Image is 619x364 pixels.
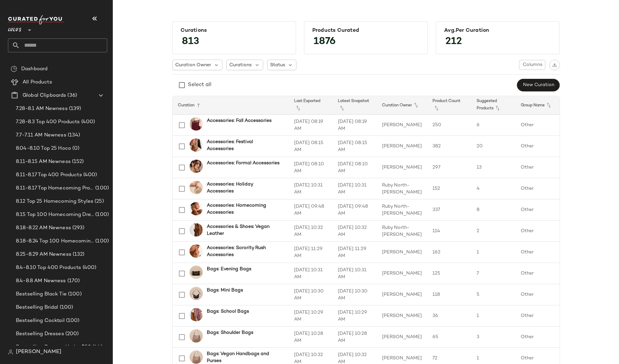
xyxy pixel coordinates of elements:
[16,348,61,356] span: [PERSON_NAME]
[515,115,560,136] td: Other
[377,115,427,136] td: [PERSON_NAME]
[289,305,333,327] td: [DATE] 10:29 AM
[207,138,281,152] b: Accessories: Festival Accessories
[377,96,427,115] th: Curation Owner
[16,198,93,205] span: 8.12 Top 25 Homecoming Styles
[190,329,203,342] img: 2750911_02_front_2025-08-19.jpg
[333,157,377,178] td: [DATE] 08:10 AM
[289,263,333,284] td: [DATE] 10:31 AM
[66,92,77,99] span: (36)
[16,224,71,232] span: 8.18-8.22 AM Newness
[94,237,109,245] span: (100)
[190,117,203,130] img: 2727511_01_OM_2025-08-20.jpg
[207,266,251,273] b: Bags: Evening Bags
[333,115,377,136] td: [DATE] 08:19 AM
[471,305,515,327] td: 1
[471,199,515,221] td: 8
[93,198,104,205] span: (25)
[175,62,211,69] span: Curation Owner
[471,242,515,263] td: 1
[190,138,203,152] img: 2720031_01_OM_2025-08-05.jpg
[94,184,109,192] span: (100)
[471,263,515,284] td: 7
[377,305,427,327] td: [PERSON_NAME]
[289,242,333,263] td: [DATE] 11:29 AM
[377,178,427,199] td: Ruby North-[PERSON_NAME]
[207,244,281,258] b: Accessories: Sorority Rush Accessories
[522,62,542,68] span: Columns
[377,157,427,178] td: [PERSON_NAME]
[207,308,249,315] b: Bags: School Bags
[289,221,333,242] td: [DATE] 10:32 AM
[8,23,22,34] span: Lulus
[377,221,427,242] td: Ruby North-[PERSON_NAME]
[427,221,471,242] td: 114
[207,287,243,294] b: Bags: Mini Bags
[312,27,420,34] div: Products Curated
[515,221,560,242] td: Other
[207,223,281,237] b: Accessories & Shoes: Vegan Leather
[522,82,554,88] span: New Curation
[427,96,471,115] th: Product Count
[190,287,203,300] img: 12614161_2597391.jpg
[67,290,82,298] span: (100)
[515,96,560,115] th: Group Name
[289,157,333,178] td: [DATE] 08:10 AM
[8,349,13,355] img: svg%3e
[207,202,281,216] b: Accessories: Homecoming Accessories
[175,30,206,54] span: 813
[190,350,203,364] img: 2750911_02_front_2025-08-19.jpg
[471,221,515,242] td: 2
[515,284,560,305] td: Other
[515,136,560,157] td: Other
[471,96,515,115] th: Suggested Products
[515,305,560,327] td: Other
[307,30,342,54] span: 1876
[173,96,289,115] th: Curation
[289,178,333,199] td: [DATE] 10:31 AM
[515,263,560,284] td: Other
[190,244,203,258] img: 2754931_01_OM_2025-08-20.jpg
[289,327,333,348] td: [DATE] 10:28 AM
[444,27,551,34] div: Avg.per Curation
[16,211,94,219] span: 8.15 Top 100 Homecoming Dresses
[427,242,471,263] td: 162
[207,160,279,167] b: Accessories: Formal Accessories
[16,290,67,298] span: Bestselling Black Tie
[207,117,271,124] b: Accessories: Fall Accessories
[16,171,82,179] span: 8.11-8.17 Top 400 Products
[16,158,71,166] span: 8.11-8.15 AM Newness
[11,66,17,72] img: svg%3e
[471,284,515,305] td: 5
[68,105,81,113] span: (139)
[81,264,97,272] span: (400)
[333,305,377,327] td: [DATE] 10:29 AM
[515,178,560,199] td: Other
[427,136,471,157] td: 382
[427,284,471,305] td: 118
[515,242,560,263] td: Other
[289,199,333,221] td: [DATE] 09:48 AM
[471,178,515,199] td: 4
[181,27,288,34] div: Curations
[427,263,471,284] td: 125
[519,60,545,70] button: Columns
[82,171,97,179] span: (400)
[377,136,427,157] td: [PERSON_NAME]
[80,118,95,126] span: (400)
[333,242,377,263] td: [DATE] 11:29 AM
[91,343,103,351] span: (44)
[16,131,66,139] span: 7.7-7.11 AM Newness
[471,136,515,157] td: 20
[64,330,79,338] span: (200)
[65,317,80,325] span: (100)
[8,15,64,25] img: cfy_white_logo.C9jOOHJF.svg
[16,277,66,285] span: 8.4-8.8 AM Newness
[190,181,203,194] img: 12142121_2522251.jpg
[427,178,471,199] td: 152
[190,266,203,279] img: 2682711_02_front_2025-08-19.jpg
[471,115,515,136] td: 6
[333,263,377,284] td: [DATE] 10:31 AM
[190,223,203,236] img: 2705731_01_OM_2025-08-18.jpg
[16,343,91,351] span: Bestselling Dresses Under $50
